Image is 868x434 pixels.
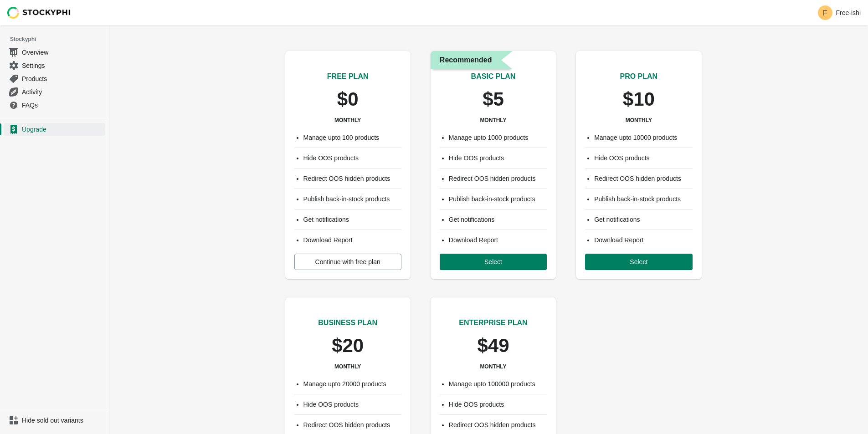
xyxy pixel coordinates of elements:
li: Publish back-in-stock products [449,194,547,204]
li: Redirect OOS hidden products [303,174,401,183]
li: Hide OOS products [303,400,401,409]
span: Upgrade [22,125,103,134]
a: FAQs [4,98,105,112]
a: Upgrade [4,123,105,136]
li: Get notifications [594,215,692,224]
span: BASIC PLAN [471,72,516,80]
li: Publish back-in-stock products [594,194,692,204]
span: Overview [22,48,103,57]
li: Download Report [594,235,692,245]
a: Overview [4,46,105,59]
span: Continue with free plan [315,258,380,266]
li: Manage upto 100 products [303,133,401,142]
a: Settings [4,59,105,72]
span: Products [22,74,103,83]
button: Select [440,254,547,270]
p: $5 [483,89,504,109]
li: Manage upto 10000 products [594,133,692,142]
p: Free-ishi [836,9,861,16]
li: Hide OOS products [303,153,401,163]
span: Settings [22,61,103,70]
p: $49 [477,336,509,356]
span: Recommended [440,55,492,66]
span: Hide sold out variants [22,416,103,425]
li: Hide OOS products [449,153,547,163]
span: FREE PLAN [327,72,369,80]
span: BUSINESS PLAN [318,319,377,327]
span: Stockyphi [10,35,109,44]
h3: MONTHLY [334,363,361,370]
span: Select [484,258,502,266]
p: $0 [337,89,359,109]
h3: MONTHLY [334,117,361,124]
li: Redirect OOS hidden products [449,420,547,429]
li: Redirect OOS hidden products [594,174,692,183]
li: Redirect OOS hidden products [303,420,401,429]
button: Select [585,254,692,270]
span: ENTERPRISE PLAN [459,319,527,327]
a: Products [4,72,105,85]
span: FAQs [22,101,103,110]
li: Hide OOS products [594,153,692,163]
span: PRO PLAN [620,72,657,80]
span: Activity [22,87,103,97]
li: Get notifications [303,215,401,224]
li: Manage upto 100000 products [449,379,547,388]
p: $10 [623,89,655,109]
a: Hide sold out variants [4,414,105,427]
li: Hide OOS products [449,400,547,409]
li: Publish back-in-stock products [303,194,401,204]
h3: MONTHLY [626,117,652,124]
span: Avatar with initials F [818,5,832,20]
li: Download Report [303,235,401,245]
h3: MONTHLY [480,117,506,124]
li: Manage upto 20000 products [303,379,401,388]
li: Get notifications [449,215,547,224]
button: Avatar with initials FFree-ishi [814,4,864,22]
span: Select [630,258,647,266]
li: Manage upto 1000 products [449,133,547,142]
h3: MONTHLY [480,363,506,370]
li: Redirect OOS hidden products [449,174,547,183]
a: Activity [4,85,105,98]
button: Continue with free plan [294,254,401,270]
p: $20 [332,336,364,356]
text: F [823,9,827,17]
img: Stockyphi [7,7,71,19]
li: Download Report [449,235,547,245]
